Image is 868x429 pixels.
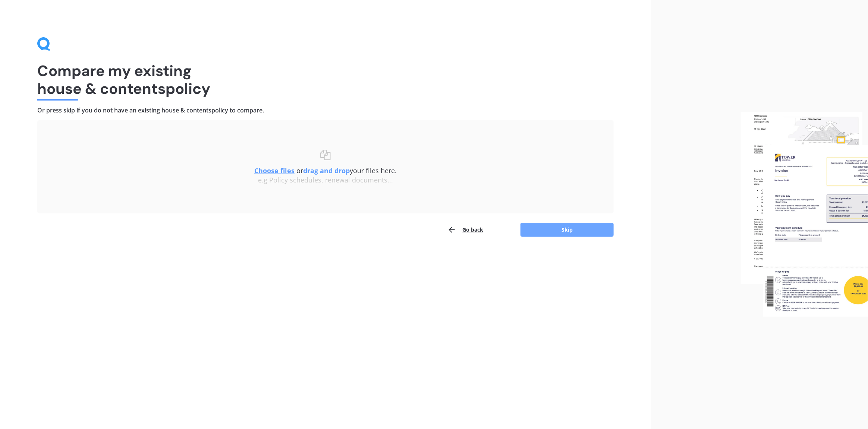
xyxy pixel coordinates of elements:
div: e.g Policy schedules, renewal documents... [52,176,599,184]
u: Choose files [254,166,295,175]
span: or your files here. [254,166,397,175]
h4: Or press skip if you do not have an existing house & contents policy to compare. [37,107,614,114]
button: Go back [447,222,483,237]
img: files.webp [741,112,868,317]
b: drag and drop [303,166,350,175]
button: Skip [521,223,614,237]
h1: Compare my existing house & contents policy [37,62,614,98]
